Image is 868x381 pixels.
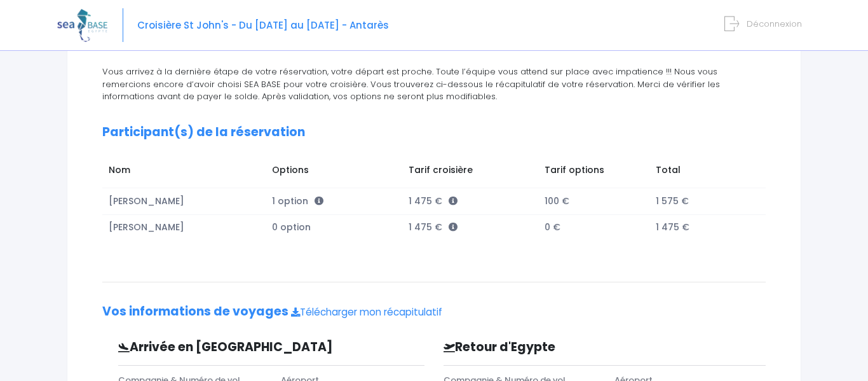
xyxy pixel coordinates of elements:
td: Tarif options [539,157,649,188]
h3: Arrivée en [GEOGRAPHIC_DATA] [109,340,353,355]
a: Télécharger mon récapitulatif [291,305,442,319]
span: Croisière St John's - Du [DATE] au [DATE] - Antarès [137,18,389,32]
span: 1 option [272,195,323,207]
span: 0 option [272,221,311,233]
td: Nom [102,157,266,188]
span: Vous arrivez à la dernière étape de votre réservation, votre départ est proche. Toute l’équipe vo... [102,66,720,102]
td: [PERSON_NAME] [102,214,266,240]
h3: Retour d'Egypte [434,340,690,355]
td: Tarif croisière [402,157,539,188]
td: 1 475 € [402,214,539,240]
td: 1 475 € [649,214,754,240]
td: 100 € [539,188,649,215]
td: [PERSON_NAME] [102,188,266,215]
span: Déconnexion [747,18,802,30]
td: Options [266,157,402,188]
td: 1 575 € [649,188,754,215]
h2: Participant(s) de la réservation [102,125,766,140]
h2: Vos informations de voyages [102,305,766,319]
td: 0 € [539,214,649,240]
td: Total [649,157,754,188]
td: 1 475 € [402,188,539,215]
